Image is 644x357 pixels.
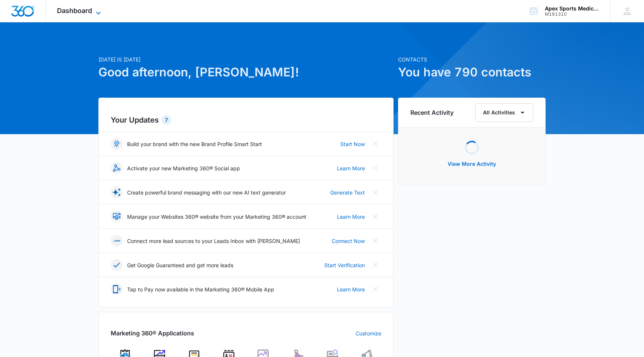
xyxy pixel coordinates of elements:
button: Close [369,138,381,150]
button: Close [369,259,381,271]
a: Start Verification [324,261,365,269]
p: Tap to Pay now available in the Marketing 360® Mobile App [127,285,274,293]
button: Close [369,211,381,222]
a: Generate Text [330,189,365,196]
div: 7 [162,116,171,124]
a: Customize [356,329,381,337]
p: Get Google Guaranteed and get more leads [127,261,233,269]
p: Activate your new Marketing 360® Social app [127,164,240,172]
p: [DATE] is [DATE] [98,56,394,63]
button: Close [369,162,381,174]
button: Close [369,235,381,247]
a: Learn More [337,213,365,221]
h2: Marketing 360® Applications [111,329,194,338]
a: Start Now [340,140,365,148]
h1: You have 790 contacts [398,63,546,81]
button: Close [369,186,381,198]
h2: Your Updates [111,114,381,126]
div: account id [545,12,599,17]
button: View More Activity [440,155,503,173]
p: Create powerful brand messaging with our new AI text generator [127,189,286,196]
p: Contacts [398,56,546,63]
h6: Recent Activity [410,108,454,117]
a: Learn More [337,285,365,293]
a: Connect Now [332,237,365,245]
div: account name [545,6,599,12]
button: Close [369,283,381,295]
a: Learn More [337,164,365,172]
h1: Good afternoon, [PERSON_NAME]! [98,63,394,81]
p: Connect more lead sources to your Leads Inbox with [PERSON_NAME] [127,237,300,245]
span: Dashboard [57,7,92,15]
p: Build your brand with the new Brand Profile Smart Start [127,140,262,148]
p: Manage your Websites 360® website from your Marketing 360® account [127,213,306,221]
button: All Activities [475,103,533,122]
